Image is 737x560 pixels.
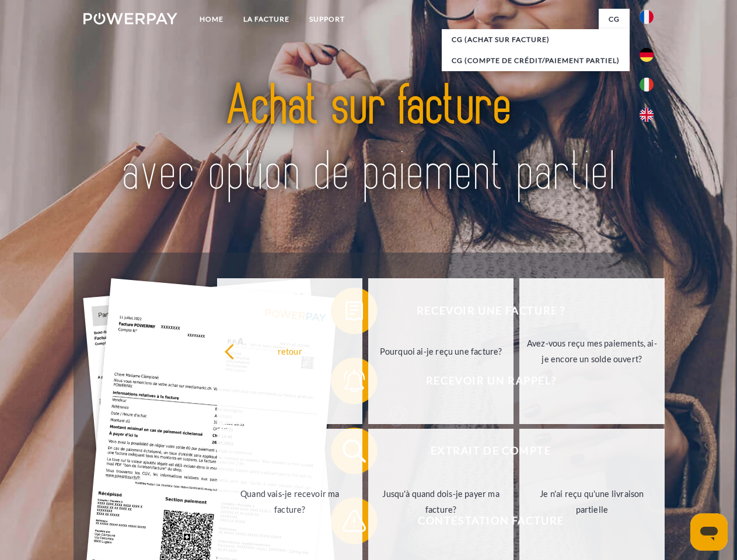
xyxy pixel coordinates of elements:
div: Quand vais-je recevoir ma facture? [224,486,355,517]
img: de [640,48,654,62]
a: CG (achat sur facture) [442,29,630,50]
img: title-powerpay_fr.svg [111,56,626,223]
img: it [640,78,654,92]
div: Avez-vous reçu mes paiements, ai-je encore un solde ouvert? [526,335,658,367]
a: LA FACTURE [233,9,299,30]
a: CG (Compte de crédit/paiement partiel) [442,50,630,71]
div: Pourquoi ai-je reçu une facture? [375,343,507,359]
a: Support [299,9,355,30]
a: Avez-vous reçu mes paiements, ai-je encore un solde ouvert? [519,278,665,424]
div: Jusqu'à quand dois-je payer ma facture? [375,486,507,517]
img: en [640,108,654,122]
div: Je n'ai reçu qu'une livraison partielle [526,486,658,517]
img: logo-powerpay-white.svg [83,13,177,24]
a: CG [599,9,630,30]
iframe: Bouton de lancement de la fenêtre de messagerie [690,513,728,551]
img: fr [640,10,654,24]
a: Home [190,9,233,30]
div: retour [224,343,355,359]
